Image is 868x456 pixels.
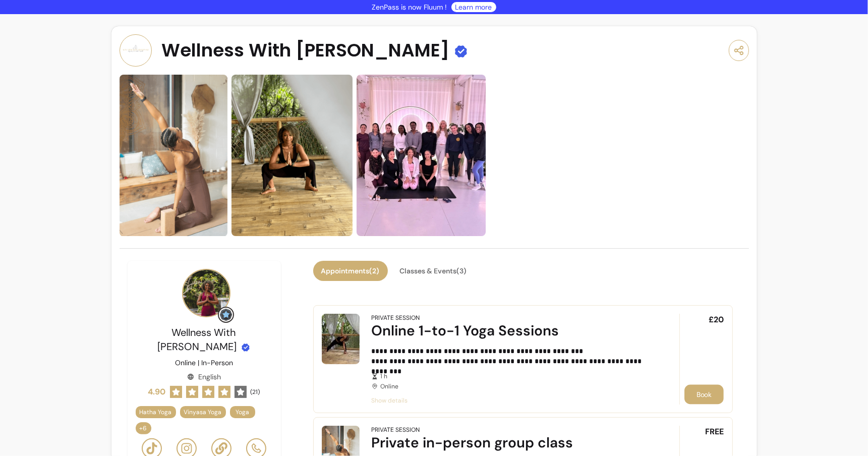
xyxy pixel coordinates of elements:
button: Classes & Events(3) [392,261,475,281]
div: Online 1-to-1 Yoga Sessions [372,322,651,340]
span: Wellness With [PERSON_NAME] [157,326,237,353]
span: ( 21 ) [251,388,260,396]
img: Provider image [120,34,152,67]
div: Private Session [372,314,420,322]
a: Learn more [455,2,492,12]
span: Wellness With [PERSON_NAME] [162,40,450,61]
span: £20 [709,314,724,326]
img: Grow [220,309,232,321]
p: ZenPass is now Fluum ! [372,2,447,12]
span: Hatha Yoga [140,408,172,416]
div: Private in-person group class [372,434,651,452]
p: Online | In-Person [175,358,233,368]
img: https://d22cr2pskkweo8.cloudfront.net/e86cefb0-65f8-4bd0-b18f-f60f81037a25 [120,75,227,237]
img: Provider image [182,269,230,317]
img: https://d22cr2pskkweo8.cloudfront.net/e177ed5e-6d6d-4f1b-b97a-d300cb75fd9e [232,75,353,236]
span: Vinyasa Yoga [184,408,222,416]
span: 4.90 [148,386,166,398]
div: Private Session [372,426,420,434]
img: https://d22cr2pskkweo8.cloudfront.net/ea541435-aaf6-4150-949f-53f598a5f2d3 [357,75,486,236]
button: Book [684,385,724,405]
span: FREE [706,426,724,438]
div: Online [372,372,651,390]
div: English [187,372,221,382]
button: Appointments(2) [313,261,388,281]
span: 1 h [381,372,651,380]
img: Online 1-to-1 Yoga Sessions [322,314,360,364]
span: Show details [372,396,651,405]
span: + 6 [138,424,149,432]
span: Yoga [236,408,249,416]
